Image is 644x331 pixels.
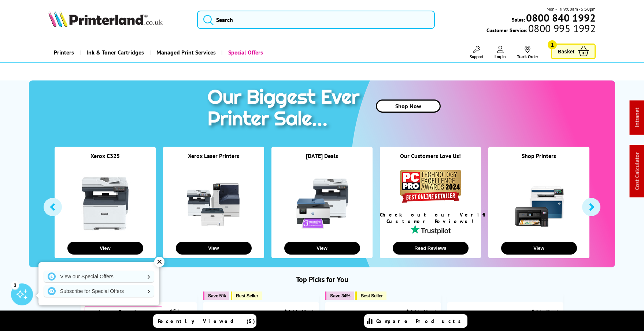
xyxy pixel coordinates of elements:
div: Check out our Verified Customer Reviews! [380,211,481,225]
div: Low Running Costs [85,306,162,324]
a: Intranet [633,108,641,128]
a: Compare Products [364,314,467,328]
div: Our Customers Love Us! [380,152,481,169]
img: Printerland Logo [48,11,163,27]
a: Printerland Logo [48,11,188,29]
span: Ink & Toner Cartridges [86,43,144,62]
a: Recently Viewed (5) [153,314,256,328]
a: Subscribe for Special Offers [44,285,154,297]
span: 0800 995 1992 [527,25,596,32]
button: View [284,242,360,255]
img: printer sale [204,80,367,138]
div: ✕ [154,257,164,267]
a: Support [470,46,484,59]
span: Log In [495,54,506,59]
div: 14 In Stock [403,308,437,315]
a: Xerox Laser Printers [188,152,239,159]
button: View [67,242,143,255]
a: Xerox C325 [90,152,120,159]
div: 3 [11,281,19,289]
span: Mon - Fri 9:00am - 5:30pm [547,5,596,12]
span: Customer Service: [486,25,596,34]
a: Basket 1 [551,44,596,59]
div: [DATE] Deals [271,152,373,169]
span: Basket [558,46,574,56]
div: 1 In Stock [528,308,559,315]
button: View [501,242,577,255]
input: Search [197,11,435,29]
a: Log In [495,46,506,59]
button: Save 34% [325,291,354,300]
button: Best Seller [231,291,262,300]
span: Best Seller [236,293,258,298]
button: Best Seller [355,291,386,300]
span: Compare Products [376,318,465,324]
button: Save 5% [203,291,229,300]
a: Managed Print Services [149,43,221,62]
span: Best Seller [360,293,383,298]
span: 1 [548,40,557,49]
a: Ink & Toner Cartridges [79,43,149,62]
button: Read Reviews [393,242,469,255]
button: View [176,242,252,255]
div: 15 In Stock [162,308,193,322]
b: 0800 840 1992 [526,11,596,25]
div: Shop Printers [488,152,589,169]
a: Printers [48,43,79,62]
a: Cost Calculator [633,153,641,190]
a: Track Order [517,46,538,59]
a: Shop Now [376,99,441,113]
a: Special Offers [221,43,269,62]
span: Support [470,54,484,59]
span: Save 5% [208,293,226,298]
a: 0800 840 1992 [525,14,596,21]
a: View our Special Offers [44,271,154,282]
span: Save 34% [330,293,350,298]
span: Sales: [512,16,525,23]
span: Recently Viewed (5) [158,318,255,324]
div: 14 In Stock [281,308,315,315]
